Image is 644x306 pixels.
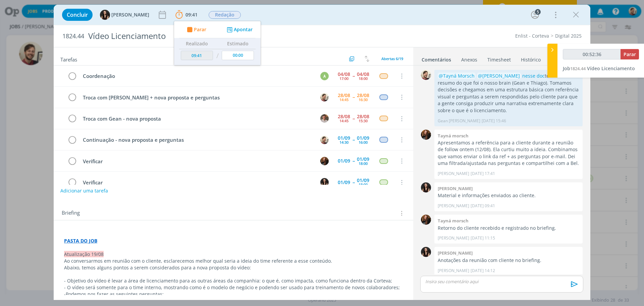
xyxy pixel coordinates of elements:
[80,115,314,123] div: Troca com Gean - nova proposta
[359,98,368,101] div: 16:30
[194,27,206,32] span: Parar
[174,9,199,20] button: 09:41
[220,38,256,49] th: Estimado
[515,33,549,39] a: Enlist - Corteva
[320,178,329,186] img: I
[438,139,579,167] p: Apresentamos a referência para a cliente durante a reunião de follow ontem (12/08). Ela curtiu mu...
[522,73,545,79] a: nesse doc
[209,11,241,19] span: Redação
[185,11,198,18] span: 09:41
[482,118,506,124] span: [DATE] 15:46
[67,12,88,17] span: Concluir
[535,9,541,15] div: 5
[438,73,579,114] p: temos um resumo do que foi o nosso brain (Gean e Thiago). Tomamos decisões e chegamos em uma estr...
[60,55,77,63] span: Tarefas
[319,71,329,81] button: A
[621,49,639,59] button: Parar
[339,98,348,101] div: 14:45
[62,209,80,218] span: Briefing
[100,10,149,20] button: I[PERSON_NAME]
[471,235,495,241] span: [DATE] 11:15
[439,73,475,79] span: @Tayná Morsch
[478,73,520,79] span: @[PERSON_NAME]
[357,136,369,140] div: 01/09
[338,159,350,163] div: 01/09
[80,93,314,102] div: Troca com [PERSON_NAME] + nova proposta e perguntas
[215,49,220,63] td: /
[320,136,329,144] img: G
[357,72,369,77] div: 04/08
[320,157,329,165] img: T
[359,162,368,165] div: 18:00
[62,33,84,40] span: 1824.44
[438,257,579,264] p: Anotações da reunião com cliente no briefing.
[64,251,104,257] span: Atualização 19/08
[381,56,403,61] span: Abertas 6/19
[64,277,403,284] p: - Objetivo do vídeo é levar a área de licenciamento para as outras áreas da companhia: o que é, c...
[487,53,511,63] a: Timesheet
[80,157,314,166] div: Verificar
[471,268,495,274] span: [DATE] 14:12
[461,56,477,63] div: Anexos
[319,156,329,166] button: T
[357,157,369,162] div: 01/09
[111,12,149,17] span: [PERSON_NAME]
[357,178,369,183] div: 01/09
[438,185,473,191] b: [PERSON_NAME]
[353,116,355,121] span: --
[530,9,540,20] button: 5
[438,118,480,124] p: Gean [PERSON_NAME]
[185,26,206,33] button: Parar
[438,235,469,241] p: [PERSON_NAME]
[225,26,253,33] button: Apontar
[521,53,541,63] a: Histórico
[438,225,579,231] p: Retorno do cliente recebido e registrado no briefing.
[563,65,635,72] a: Job1824.44Vídeo Licenciamento
[320,114,329,123] img: T
[86,28,363,44] div: Vídeo Licenciamento
[357,93,369,98] div: 28/08
[320,93,329,101] img: G
[80,136,314,144] div: Continuação - nova proposta e perguntas
[421,70,431,80] img: G
[353,74,355,78] span: --
[438,250,473,256] b: [PERSON_NAME]
[208,11,241,19] button: Redação
[359,140,368,144] div: 16:00
[353,137,355,142] span: --
[320,72,329,80] div: A
[100,10,110,20] img: I
[365,56,369,62] img: arrow-down-up.svg
[555,33,582,39] a: Digital 2025
[471,203,495,209] span: [DATE] 09:41
[421,130,431,140] img: T
[438,218,469,224] b: Tayná morsch
[438,133,469,139] b: Tayná morsch
[339,119,348,123] div: 14:45
[421,247,431,257] img: I
[60,185,108,197] button: Adicionar uma tarefa
[64,291,403,298] p: -Podemos nos fazer as seguintes perguntas:
[353,180,355,185] span: --
[438,192,579,199] p: Material e informações enviados ao cliente.
[353,95,355,99] span: --
[421,215,431,225] img: T
[319,135,329,145] button: G
[64,284,403,291] p: - O vídeo será somente para o time interno, mostrando como é o modelo de negócio e podendo ser us...
[64,264,403,271] p: Abaixo, temos alguns pontos a serem considerados para a nova proposta do vídeo:
[319,177,329,187] button: I
[359,183,368,186] div: 18:00
[80,72,314,80] div: Coordenação
[570,65,586,72] span: 1824.44
[438,203,469,209] p: [PERSON_NAME]
[421,182,431,192] img: I
[62,9,93,21] button: Concluir
[338,114,350,119] div: 28/08
[80,178,314,187] div: Verificar
[359,77,368,80] div: 18:00
[319,114,329,124] button: T
[174,21,261,65] ul: 09:41
[338,72,350,77] div: 04/08
[64,237,97,244] a: PASTA DO JOB
[319,92,329,102] button: G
